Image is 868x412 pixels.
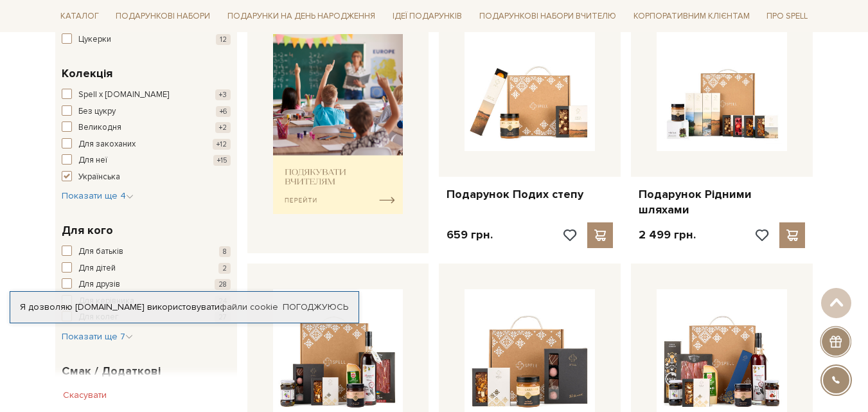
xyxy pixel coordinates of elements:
[62,33,231,46] button: Цукерки 12
[62,171,231,184] button: Українська
[62,65,112,82] span: Колекція
[62,154,231,167] button: Для неї +15
[78,246,123,258] span: Для батьків
[10,301,359,313] div: Я дозволяю [DOMAIN_NAME] використовувати
[283,301,348,313] a: Погоджуюсь
[213,155,231,166] span: +15
[62,138,231,151] button: Для закоханих +12
[78,262,116,275] span: Для дітей
[78,171,120,184] span: Українська
[62,331,133,342] span: Показати ще 7
[387,6,467,26] a: Ідеї подарунків
[216,106,231,117] span: +6
[216,34,231,45] span: 12
[62,363,227,397] span: Смак / Додаткові інгредієнти
[447,187,613,202] a: Подарунок Подих степу
[62,222,113,239] span: Для кого
[78,121,121,134] span: Великодня
[220,301,278,312] a: файли cookie
[639,187,805,217] a: Подарунок Рідними шляхами
[273,34,403,215] img: banner
[62,190,134,201] span: Показати ще 4
[62,262,231,275] button: Для дітей 2
[213,139,231,150] span: +12
[62,105,231,118] button: Без цукру +6
[62,190,134,202] button: Показати ще 4
[628,6,755,26] a: Корпоративним клієнтам
[761,6,813,26] a: Про Spell
[78,105,116,118] span: Без цукру
[215,279,231,290] span: 28
[78,278,120,291] span: Для друзів
[215,122,231,133] span: +2
[219,246,231,257] span: 8
[62,278,231,291] button: Для друзів 28
[447,228,493,242] p: 659 грн.
[62,330,133,343] button: Показати ще 7
[218,263,231,274] span: 2
[55,385,114,406] button: Скасувати
[215,89,231,100] span: +3
[78,154,107,167] span: Для неї
[639,228,696,242] p: 2 499 грн.
[78,33,111,46] span: Цукерки
[111,6,215,26] a: Подарункові набори
[222,6,380,26] a: Подарунки на День народження
[55,6,104,26] a: Каталог
[62,89,231,102] button: Spell x [DOMAIN_NAME] +3
[62,246,231,258] button: Для батьків 8
[62,121,231,134] button: Великодня +2
[474,5,621,27] a: Подарункові набори Вчителю
[78,138,136,151] span: Для закоханих
[78,89,169,102] span: Spell x [DOMAIN_NAME]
